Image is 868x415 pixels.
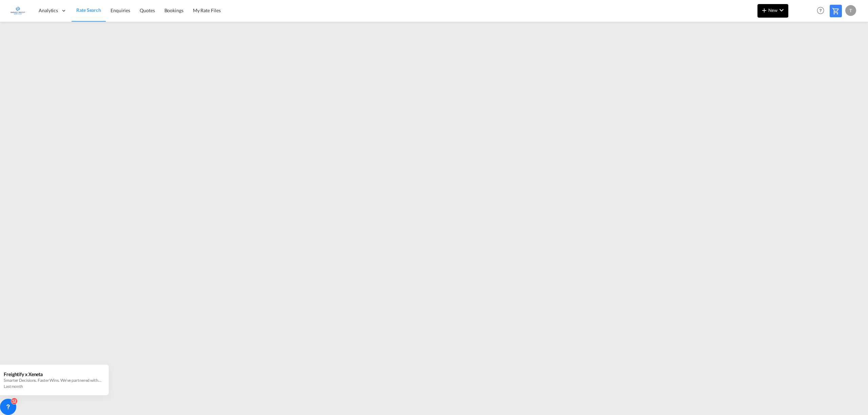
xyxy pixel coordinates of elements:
[845,5,856,16] div: T
[760,7,786,13] span: New
[815,5,826,16] span: Help
[815,5,830,17] div: Help
[193,7,221,13] span: My Rate Files
[140,7,155,13] span: Quotes
[760,6,768,14] md-icon: icon-plus 400-fg
[10,3,25,18] img: 6a2c35f0b7c411ef99d84d375d6e7407.jpg
[757,4,788,18] button: icon-plus 400-fgNewicon-chevron-down
[777,6,786,14] md-icon: icon-chevron-down
[111,7,130,13] span: Enquiries
[76,7,101,13] span: Rate Search
[164,7,183,13] span: Bookings
[39,7,58,14] span: Analytics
